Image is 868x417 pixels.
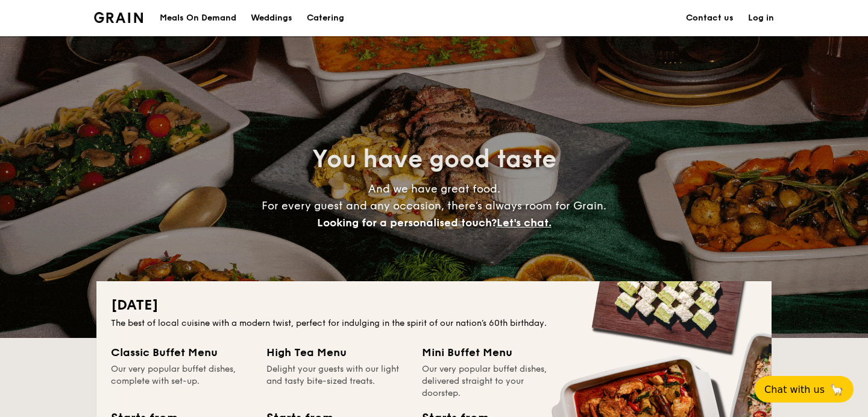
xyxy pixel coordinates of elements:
span: Looking for a personalised touch? [317,216,497,229]
span: Chat with us [764,384,825,395]
div: Mini Buffet Menu [422,344,563,361]
button: Chat with us🦙 [755,376,854,403]
div: Classic Buffet Menu [111,344,252,361]
span: And we have great food. For every guest and any occasion, there’s always room for Grain. [262,182,606,229]
span: You have good taste [312,145,556,174]
div: Our very popular buffet dishes, complete with set-up. [111,363,252,399]
div: Delight your guests with our light and tasty bite-sized treats. [266,363,407,399]
a: Logotype [94,12,143,23]
div: Our very popular buffet dishes, delivered straight to your doorstep. [422,363,563,399]
div: The best of local cuisine with a modern twist, perfect for indulging in the spirit of our nation’... [111,317,757,329]
div: High Tea Menu [266,344,407,361]
h2: [DATE] [111,296,757,315]
img: Grain [94,12,143,23]
span: 🦙 [829,383,844,396]
span: Let's chat. [497,216,552,229]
